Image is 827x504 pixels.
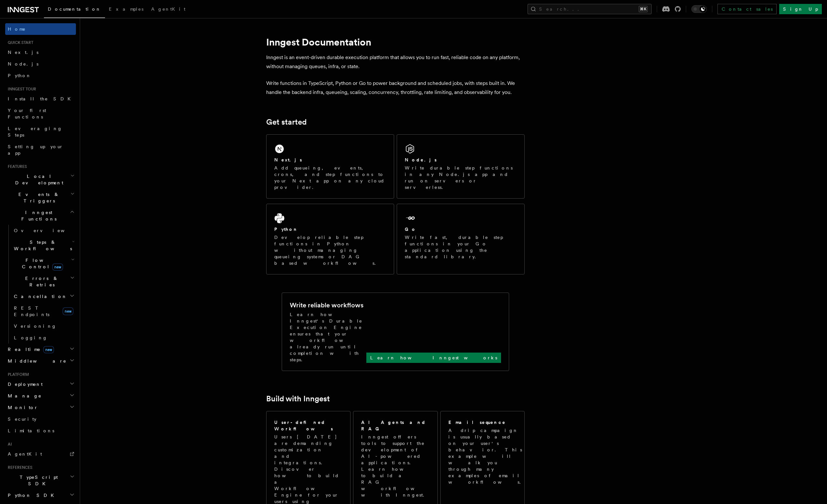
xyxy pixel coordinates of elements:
span: Versioning [14,324,57,329]
span: Steps & Workflows [11,239,72,252]
span: Next.js [8,50,38,55]
h2: Email sequence [448,419,506,426]
a: Node.js [5,58,76,70]
span: new [43,346,54,353]
span: Inngest Functions [5,209,70,222]
h2: Next.js [274,157,302,163]
span: AgentKit [8,451,42,457]
h2: Write reliable workflows [290,301,363,310]
button: Middleware [5,355,76,367]
button: Realtimenew [5,344,76,355]
button: Cancellation [11,291,76,302]
button: Steps & Workflows [11,236,76,254]
a: Leveraging Steps [5,123,76,141]
h2: Node.js [405,157,437,163]
button: Local Development [5,170,76,189]
p: Inngest is an event-driven durable execution platform that allows you to run fast, reliable code ... [266,53,525,71]
button: Errors & Retries [11,273,76,291]
span: Deployment [5,381,43,387]
a: Overview [11,225,76,236]
span: Node.js [8,61,38,67]
button: Events & Triggers [5,189,76,207]
a: Logging [11,332,76,344]
div: Inngest Functions [5,225,76,344]
p: Develop reliable step functions in Python without managing queueing systems or DAG based workflows. [274,234,386,266]
button: TypeScript SDK [5,471,76,489]
a: GoWrite fast, durable step functions in your Go application using the standard library. [397,204,525,274]
span: Leveraging Steps [8,126,62,138]
span: Monitor [5,404,38,411]
span: Platform [5,372,29,377]
span: Examples [109,6,143,12]
a: Build with Inngest [266,394,330,403]
span: Manage [5,393,42,399]
a: Python [5,70,76,81]
a: REST Endpointsnew [11,302,76,320]
span: AI [5,442,12,447]
a: Setting up your app [5,141,76,159]
a: Versioning [11,320,76,332]
a: Next.jsAdd queueing, events, crons, and step functions to your Next app on any cloud provider. [266,134,394,199]
button: Search...⌘K [528,4,652,14]
span: Python SDK [5,492,58,499]
span: TypeScript SDK [5,474,70,487]
h1: Inngest Documentation [266,36,525,48]
p: Inngest offers tools to support the development of AI-powered applications. Learn how to build a ... [361,434,430,498]
a: Contact sales [717,4,777,14]
button: Monitor [5,402,76,413]
span: REST Endpoints [14,305,49,317]
span: Home [8,26,26,32]
a: Sign Up [779,4,822,14]
span: Flow Control [11,257,71,270]
p: Write durable step functions in any Node.js app and run on servers or serverless. [405,165,517,190]
p: Add queueing, events, crons, and step functions to your Next app on any cloud provider. [274,165,386,190]
button: Flow Controlnew [11,254,76,273]
p: A drip campaign is usually based on your user's behavior. This example will walk you through many... [448,427,525,485]
span: Overview [14,228,80,233]
button: Manage [5,390,76,402]
button: Toggle dark mode [691,5,707,13]
button: Inngest Functions [5,207,76,225]
h2: AI Agents and RAG [361,419,430,432]
span: Logging [14,335,47,340]
span: Security [8,417,37,422]
span: Quick start [5,40,33,45]
span: Your first Functions [8,108,46,119]
span: Local Development [5,173,70,186]
h2: User-defined Workflows [274,419,342,432]
a: Your first Functions [5,105,76,123]
span: Middleware [5,358,67,364]
p: Write functions in TypeScript, Python or Go to power background and scheduled jobs, with steps bu... [266,79,525,97]
span: Limitations [8,428,54,433]
span: References [5,465,32,470]
a: Documentation [44,2,105,18]
h2: Python [274,226,298,232]
a: PythonDevelop reliable step functions in Python without managing queueing systems or DAG based wo... [266,204,394,274]
a: Next.js [5,46,76,58]
kbd: ⌘K [639,6,648,12]
a: Node.jsWrite durable step functions in any Node.js app and run on servers or serverless. [397,134,525,199]
span: Inngest tour [5,87,36,92]
span: Documentation [48,6,101,12]
span: Cancellation [11,293,67,300]
span: new [63,307,73,315]
a: Learn how Inngest works [366,353,501,363]
p: Write fast, durable step functions in your Go application using the standard library. [405,234,517,260]
span: new [52,263,63,271]
span: Events & Triggers [5,191,70,204]
a: Security [5,413,76,425]
p: Learn how Inngest's Durable Execution Engine ensures that your workflow already run until complet... [290,311,366,363]
a: AgentKit [147,2,189,17]
span: Python [8,73,31,78]
p: Learn how Inngest works [370,355,497,361]
span: AgentKit [151,6,185,12]
button: Deployment [5,378,76,390]
span: Setting up your app [8,144,63,156]
span: Install the SDK [8,96,75,101]
a: Limitations [5,425,76,437]
a: Examples [105,2,147,17]
a: AgentKit [5,448,76,460]
a: Get started [266,118,307,127]
span: Errors & Retries [11,275,70,288]
button: Python SDK [5,489,76,501]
